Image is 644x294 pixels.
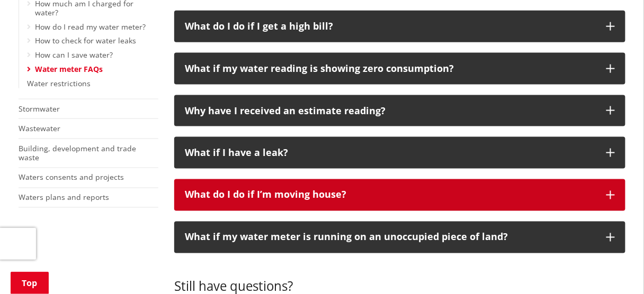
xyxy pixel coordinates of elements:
[185,148,596,158] p: What if I have a leak?
[174,53,625,85] button: What if my water reading is showing zero consumption?
[185,106,596,116] p: Why have I received an estimate reading?
[185,190,596,200] p: What do I do if I’m moving house?
[19,104,60,114] a: Stormwater
[35,50,113,60] a: How can I save water?
[19,192,109,203] a: Waters plans and reports
[19,143,136,162] a: Building, development and trade waste
[174,11,625,42] button: What do I do if I get a high bill?
[185,232,596,243] p: What if my water meter is running on an unoccupied piece of land?
[174,137,625,169] button: What if I have a leak?
[27,78,91,88] a: Water restrictions
[35,35,136,45] a: How to check for water leaks
[185,63,596,74] p: What if my water reading is showing zero consumption?
[35,22,146,32] a: How do I read my water meter?
[19,123,60,133] a: Wastewater
[174,222,625,253] button: What if my water meter is running on an unoccupied piece of land?
[174,95,625,127] button: Why have I received an estimate reading?
[185,21,596,32] p: What do I do if I get a high bill?
[595,250,633,288] iframe: Messenger Launcher
[11,272,49,294] a: Top
[35,64,103,74] a: Water meter FAQs
[174,179,625,211] button: What do I do if I’m moving house?
[19,172,124,182] a: Waters consents and projects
